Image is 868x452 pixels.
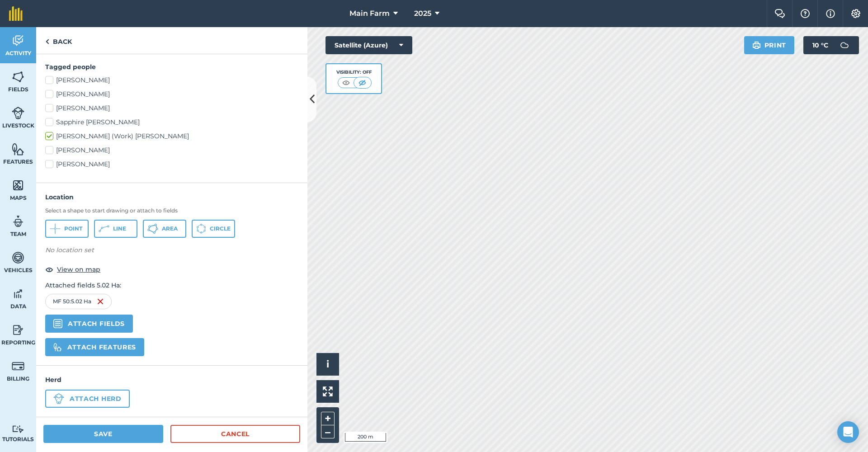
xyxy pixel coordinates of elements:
[744,36,795,54] button: Print
[9,6,23,21] img: fieldmargin Logo
[70,298,91,305] span: : 5.02 Ha
[12,359,24,373] img: svg+xml;base64,PD94bWwgdmVyc2lvbj0iMS4wIiBlbmNvZGluZz0idXRmLTgiPz4KPCEtLSBHZW5lcmF0b3I6IEFkb2JlIE...
[45,146,298,155] label: [PERSON_NAME]
[43,425,163,443] button: Save
[336,69,372,76] div: Visibility: Off
[12,70,24,84] img: svg+xml;base64,PHN2ZyB4bWxucz0iaHR0cDovL3d3dy53My5vcmcvMjAwMC9zdmciIHdpZHRoPSI1NiIgaGVpZ2h0PSI2MC...
[45,207,298,214] h3: Select a shape to start drawing or attach to fields
[349,8,390,19] span: Main Farm
[45,36,49,47] img: svg+xml;base64,PHN2ZyB4bWxucz0iaHR0cDovL3d3dy53My5vcmcvMjAwMC9zdmciIHdpZHRoPSI5IiBoZWlnaHQ9IjI0Ii...
[162,225,178,232] span: Area
[837,421,859,443] div: Open Intercom Messenger
[826,8,835,19] img: svg+xml;base64,PHN2ZyB4bWxucz0iaHR0cDovL3d3dy53My5vcmcvMjAwMC9zdmciIHdpZHRoPSIxNyIgaGVpZ2h0PSIxNy...
[12,179,24,192] img: svg+xml;base64,PHN2ZyB4bWxucz0iaHR0cDovL3d3dy53My5vcmcvMjAwMC9zdmciIHdpZHRoPSI1NiIgaGVpZ2h0PSI2MC...
[113,225,126,232] span: Line
[800,9,811,18] img: A question mark icon
[53,393,64,404] img: svg+xml;base64,PD94bWwgdmVyc2lvbj0iMS4wIiBlbmNvZGluZz0idXRmLTgiPz4KPCEtLSBHZW5lcmF0b3I6IEFkb2JlIE...
[12,142,24,156] img: svg+xml;base64,PHN2ZyB4bWxucz0iaHR0cDovL3d3dy53My5vcmcvMjAwMC9zdmciIHdpZHRoPSI1NiIgaGVpZ2h0PSI2MC...
[94,220,137,238] button: Line
[192,220,235,238] button: Circle
[12,106,24,120] img: svg+xml;base64,PD94bWwgdmVyc2lvbj0iMS4wIiBlbmNvZGluZz0idXRmLTgiPz4KPCEtLSBHZW5lcmF0b3I6IEFkb2JlIE...
[45,89,298,99] label: [PERSON_NAME]
[12,425,24,433] img: svg+xml;base64,PD94bWwgdmVyc2lvbj0iMS4wIiBlbmNvZGluZz0idXRmLTgiPz4KPCEtLSBHZW5lcmF0b3I6IEFkb2JlIE...
[45,104,298,113] label: [PERSON_NAME]
[45,220,89,238] button: Point
[64,225,82,232] span: Point
[210,225,231,232] span: Circle
[36,27,81,54] a: Back
[45,390,130,408] button: Attach herd
[321,425,335,438] button: –
[12,287,24,301] img: svg+xml;base64,PD94bWwgdmVyc2lvbj0iMS4wIiBlbmNvZGluZz0idXRmLTgiPz4KPCEtLSBHZW5lcmF0b3I6IEFkb2JlIE...
[53,298,70,305] span: MF 50
[803,36,859,54] button: 10 °C
[850,9,861,18] img: A cog icon
[45,62,298,72] h4: Tagged people
[53,319,62,328] img: svg+xml,%3c
[45,264,53,275] img: svg+xml;base64,PHN2ZyB4bWxucz0iaHR0cDovL3d3dy53My5vcmcvMjAwMC9zdmciIHdpZHRoPSIxOCIgaGVpZ2h0PSIyNC...
[45,118,298,127] label: Sapphire [PERSON_NAME]
[12,215,24,228] img: svg+xml;base64,PD94bWwgdmVyc2lvbj0iMS4wIiBlbmNvZGluZz0idXRmLTgiPz4KPCEtLSBHZW5lcmF0b3I6IEFkb2JlIE...
[752,40,761,51] img: svg+xml;base64,PHN2ZyB4bWxucz0iaHR0cDovL3d3dy53My5vcmcvMjAwMC9zdmciIHdpZHRoPSIxOSIgaGVpZ2h0PSIyNC...
[45,338,144,356] button: Attach features
[45,280,298,290] p: Attached fields 5.02 Ha :
[143,220,186,238] button: Area
[57,264,100,274] span: View on map
[326,358,329,370] span: i
[97,296,104,307] img: svg+xml;base64,PHN2ZyB4bWxucz0iaHR0cDovL3d3dy53My5vcmcvMjAwMC9zdmciIHdpZHRoPSIxNiIgaGVpZ2h0PSIyNC...
[316,353,339,376] button: i
[45,315,133,333] button: Attach fields
[12,34,24,47] img: svg+xml;base64,PD94bWwgdmVyc2lvbj0iMS4wIiBlbmNvZGluZz0idXRmLTgiPz4KPCEtLSBHZW5lcmF0b3I6IEFkb2JlIE...
[170,425,300,443] a: Cancel
[45,75,298,85] label: [PERSON_NAME]
[774,9,785,18] img: Two speech bubbles overlapping with the left bubble in the forefront
[357,78,368,87] img: svg+xml;base64,PHN2ZyB4bWxucz0iaHR0cDovL3d3dy53My5vcmcvMjAwMC9zdmciIHdpZHRoPSI1MCIgaGVpZ2h0PSI0MC...
[321,412,335,425] button: +
[45,246,94,254] em: No location set
[340,78,352,87] img: svg+xml;base64,PHN2ZyB4bWxucz0iaHR0cDovL3d3dy53My5vcmcvMjAwMC9zdmciIHdpZHRoPSI1MCIgaGVpZ2h0PSI0MC...
[45,192,298,202] h4: Location
[812,36,828,54] span: 10 ° C
[414,8,431,19] span: 2025
[53,343,62,352] img: svg%3e
[835,36,854,54] img: svg+xml;base64,PD94bWwgdmVyc2lvbj0iMS4wIiBlbmNvZGluZz0idXRmLTgiPz4KPCEtLSBHZW5lcmF0b3I6IEFkb2JlIE...
[12,323,24,337] img: svg+xml;base64,PD94bWwgdmVyc2lvbj0iMS4wIiBlbmNvZGluZz0idXRmLTgiPz4KPCEtLSBHZW5lcmF0b3I6IEFkb2JlIE...
[45,132,298,141] label: [PERSON_NAME] (Work) [PERSON_NAME]
[12,251,24,264] img: svg+xml;base64,PD94bWwgdmVyc2lvbj0iMS4wIiBlbmNvZGluZz0idXRmLTgiPz4KPCEtLSBHZW5lcmF0b3I6IEFkb2JlIE...
[45,160,298,169] label: [PERSON_NAME]
[323,386,333,396] img: Four arrows, one pointing top left, one top right, one bottom right and the last bottom left
[45,375,298,385] h4: Herd
[45,264,100,275] button: View on map
[325,36,412,54] button: Satellite (Azure)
